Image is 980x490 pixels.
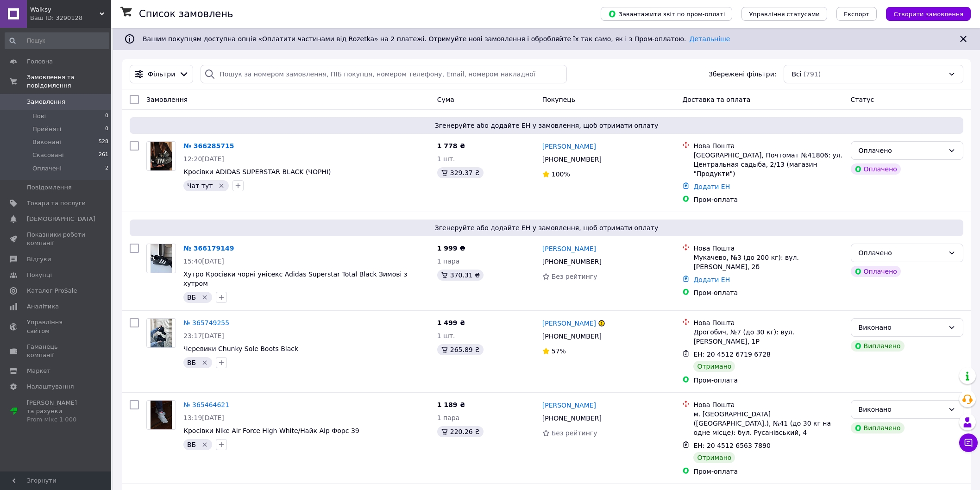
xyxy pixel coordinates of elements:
[437,344,484,355] div: 265.89 ₴
[183,401,229,408] a: № 365464621
[437,401,465,408] span: 1 189 ₴
[105,112,108,120] span: 0
[151,401,172,429] img: Фото товару
[437,270,484,281] div: 370.31 ₴
[886,7,971,21] button: Створити замовлення
[859,322,944,333] div: Виконано
[183,258,224,265] span: 15:40[DATE]
[552,170,570,178] span: 100%
[32,112,46,120] span: Нові
[30,14,111,22] div: Ваш ID: 3290128
[187,359,196,366] span: ВБ
[437,426,484,437] div: 220.26 ₴
[146,400,176,430] a: Фото товару
[133,121,960,130] span: Згенеруйте або додайте ЕН у замовлення, щоб отримати оплату
[542,401,596,410] a: [PERSON_NAME]
[437,167,484,178] div: 329.37 ₴
[187,441,196,448] span: ВБ
[959,433,978,452] button: Чат з покупцем
[693,195,843,204] div: Пром-оплата
[877,10,971,17] a: Створити замовлення
[437,414,460,421] span: 1 пара
[201,65,567,83] input: Пошук за номером замовлення, ПІБ покупця, номером телефону, Email, номером накладної
[542,319,596,328] a: [PERSON_NAME]
[437,319,465,327] span: 1 499 ₴
[146,318,176,348] a: Фото товару
[133,223,960,232] span: Згенеруйте або додайте ЕН у замовлення, щоб отримати оплату
[709,69,776,79] span: Збережені фільтри:
[27,255,51,264] span: Відгуки
[183,142,234,150] a: № 366285715
[804,70,821,78] span: (791)
[105,125,108,133] span: 0
[183,270,407,287] a: Хутро Кросівки чорні унісекс Adidas Superstar Total Black Зимові з хутром
[437,142,465,150] span: 1 778 ₴
[32,125,61,133] span: Прийняті
[99,151,108,159] span: 261
[183,345,298,352] a: Черевики Chunky Sole Boots Black
[183,245,234,252] a: № 366179149
[187,294,196,301] span: ВБ
[552,429,597,437] span: Без рейтингу
[27,343,86,359] span: Гаманець компанії
[682,96,750,103] span: Доставка та оплата
[749,11,820,18] span: Управління статусами
[540,330,603,343] div: [PHONE_NUMBER]
[183,427,359,434] a: Кросівки Nike Air Force High White/Найк Аір Форс 39
[542,96,575,103] span: Покупець
[601,7,732,21] button: Завантажити звіт по пром-оплаті
[437,245,465,252] span: 1 999 ₴
[540,153,603,166] div: [PHONE_NUMBER]
[693,141,843,151] div: Нова Пошта
[201,441,208,448] svg: Видалити мітку
[693,253,843,271] div: Мукачево, №3 (до 200 кг): вул. [PERSON_NAME], 2б
[27,199,86,207] span: Товари та послуги
[844,11,870,18] span: Експорт
[859,248,944,258] div: Оплачено
[183,155,224,163] span: 12:20[DATE]
[851,163,901,175] div: Оплачено
[693,288,843,297] div: Пром-оплата
[27,215,95,223] span: [DEMOGRAPHIC_DATA]
[187,182,213,189] span: Чат тут
[693,276,730,283] a: Додати ЕН
[146,96,188,103] span: Замовлення
[148,69,175,79] span: Фільтри
[218,182,225,189] svg: Видалити мітку
[27,271,52,279] span: Покупці
[741,7,827,21] button: Управління статусами
[183,168,331,176] a: Кросівки ADIDAS SUPERSTAR BLACK (ЧОРНІ)
[151,319,172,347] img: Фото товару
[693,351,771,358] span: ЕН: 20 4512 6719 6728
[836,7,877,21] button: Експорт
[183,414,224,421] span: 13:19[DATE]
[693,244,843,253] div: Нова Пошта
[540,255,603,268] div: [PHONE_NUMBER]
[27,183,72,192] span: Повідомлення
[693,327,843,346] div: Дрогобич, №7 (до 30 кг): вул. [PERSON_NAME], 1Р
[893,11,963,18] span: Створити замовлення
[693,452,735,463] div: Отримано
[859,145,944,156] div: Оплачено
[542,142,596,151] a: [PERSON_NAME]
[105,164,108,173] span: 2
[27,399,86,424] span: [PERSON_NAME] та рахунки
[99,138,108,146] span: 528
[27,287,77,295] span: Каталог ProSale
[32,164,62,173] span: Оплачені
[693,442,771,449] span: ЕН: 20 4512 6563 7890
[437,332,455,339] span: 1 шт.
[437,155,455,163] span: 1 шт.
[27,302,59,311] span: Аналітика
[201,359,208,366] svg: Видалити мітку
[27,98,65,106] span: Замовлення
[693,151,843,178] div: [GEOGRAPHIC_DATA], Почтомат №41806: ул. Центральная садыба, 2/13 (магазин "Продукти")
[151,142,172,170] img: Фото товару
[851,96,874,103] span: Статус
[32,138,61,146] span: Виконані
[183,332,224,339] span: 23:17[DATE]
[552,347,566,355] span: 57%
[146,141,176,171] a: Фото товару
